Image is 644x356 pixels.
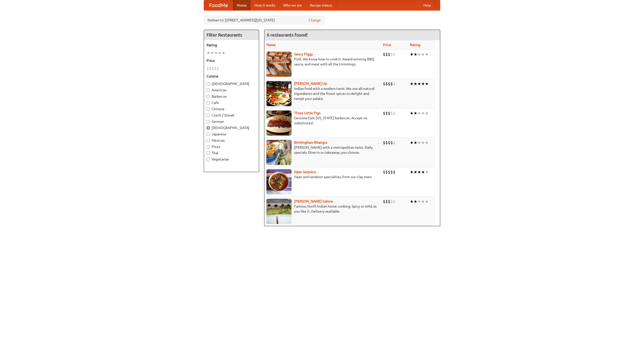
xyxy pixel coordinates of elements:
[294,140,327,144] a: Birmingham Bhangra
[414,169,417,175] li: ★
[204,0,233,10] a: FoodMe
[279,0,306,10] a: Who we are
[417,81,421,87] li: ★
[417,199,421,204] li: ★
[388,52,390,57] li: $
[421,169,425,175] li: ★
[414,110,417,116] li: ★
[266,145,379,155] p: [PERSON_NAME] with a metropolitan twist. Daily specials. Dine-in or takeaway, you choose.
[212,66,214,71] li: $
[417,140,421,145] li: ★
[207,113,256,118] label: Czech / Slovak
[266,43,276,47] a: Name
[266,140,292,165] img: bhangra.jpg
[207,158,210,161] input: Vegetarian
[425,81,429,87] li: ★
[207,157,256,162] label: Vegetarian
[207,144,256,149] label: Pizza
[207,88,256,93] label: American
[388,199,390,204] li: $
[425,110,429,116] li: ★
[425,52,429,57] li: ★
[233,0,251,10] a: Home
[393,110,395,116] li: $
[393,140,395,145] li: $
[207,58,256,63] h5: Price
[390,81,393,87] li: $
[207,125,256,130] label: [DEMOGRAPHIC_DATA]
[207,151,210,155] input: Thai
[209,66,212,71] li: $
[294,52,313,56] a: Saucy Piggy
[388,140,390,145] li: $
[266,169,292,194] img: naansequitur.jpg
[414,199,417,204] li: ★
[294,170,316,174] a: Naan Sequitur
[266,81,292,106] img: curryup.jpg
[294,111,320,115] a: Three Little Pigs
[294,82,327,86] b: [PERSON_NAME] Up
[207,66,209,71] li: $
[214,66,217,71] li: $
[207,94,256,99] label: Barbecue
[306,0,336,10] a: Recipe videos
[390,110,393,116] li: $
[207,133,210,136] input: Japanese
[410,169,414,175] li: ★
[266,115,379,126] p: Genuine East [US_STATE] barbecue. Accept no substitutes!
[421,110,425,116] li: ★
[204,16,325,25] div: Deliver to: [STREET_ADDRESS][US_STATE]
[210,50,214,56] li: ★
[309,18,321,23] a: Change
[207,120,210,123] input: German
[421,140,425,145] li: ★
[421,81,425,87] li: ★
[383,52,385,57] li: $
[385,140,388,145] li: $
[207,106,256,111] label: Chinese
[385,169,388,175] li: $
[393,169,395,175] li: $
[385,81,388,87] li: $
[388,169,390,175] li: $
[417,52,421,57] li: ★
[390,169,393,175] li: $
[419,0,435,10] a: Help
[266,57,379,67] p: Pork. We know how to cook it. Award-winning BBQ sauce, and meat with all the trimmings.
[425,169,429,175] li: ★
[266,110,292,136] img: littlepigs.jpg
[410,140,414,145] li: ★
[410,81,414,87] li: ★
[385,110,388,116] li: $
[410,43,420,47] a: Rating
[383,110,385,116] li: $
[388,81,390,87] li: $
[207,89,210,92] input: American
[294,199,333,203] a: [PERSON_NAME] Galore
[207,74,256,79] h5: Cuisine
[267,32,308,37] ng-pluralize: 6 restaurants found!
[385,199,388,204] li: $
[425,140,429,145] li: ★
[390,199,393,204] li: $
[414,140,417,145] li: ★
[410,199,414,204] li: ★
[207,145,210,148] input: Pizza
[414,52,417,57] li: ★
[390,52,393,57] li: $
[207,150,256,155] label: Thai
[383,43,391,47] a: Price
[207,95,210,98] input: Barbecue
[393,81,395,87] li: $
[207,107,210,111] input: Chinese
[414,81,417,87] li: ★
[207,101,210,104] input: Cafe
[207,43,256,48] h5: Rating
[266,204,379,214] p: Famous North Indian home cooking. Spicy or mild, as you like it. Delivery available.
[421,199,425,204] li: ★
[207,139,210,142] input: Mexican
[266,174,379,179] p: Naan and tandoori specialties, from our clay oven.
